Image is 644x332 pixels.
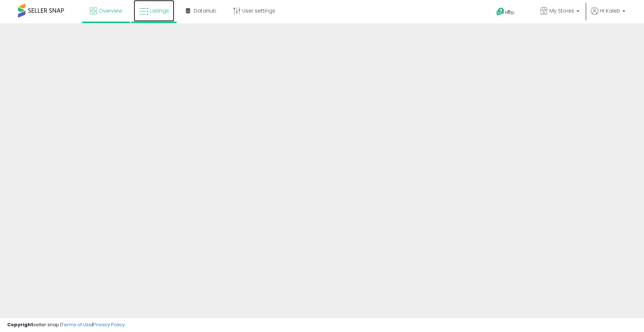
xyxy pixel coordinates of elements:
a: Privacy Policy [93,321,125,328]
span: Hi Kaleb [600,7,620,14]
span: DataHub [194,7,216,14]
span: Help [505,9,515,15]
a: Hi Kaleb [591,7,625,23]
strong: Copyright [7,321,33,328]
a: Terms of Use [61,321,92,328]
span: Overview [99,7,122,14]
i: Get Help [496,7,505,16]
span: My Stores [549,7,574,14]
span: Listings [150,7,169,14]
div: seller snap | | [7,322,125,328]
a: Help [491,2,529,23]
